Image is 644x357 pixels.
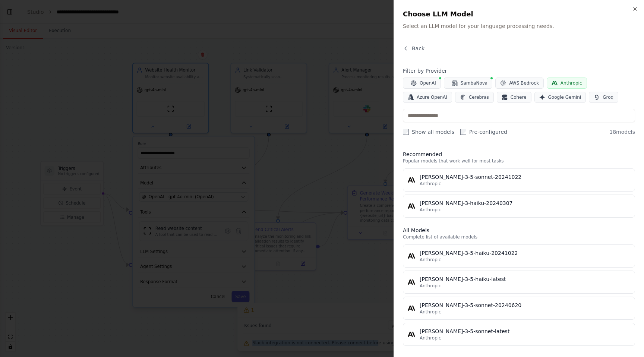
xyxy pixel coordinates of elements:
[460,128,507,136] label: Pre-configured
[561,80,582,86] span: Anthropic
[460,129,466,135] input: Pre-configured
[548,94,581,100] span: Google Gemini
[403,234,635,240] p: Complete list of available models
[403,244,635,268] button: [PERSON_NAME]-3-5-haiku-20241022Anthropic
[420,301,630,309] div: [PERSON_NAME]-3-5-sonnet-20240620
[420,249,630,257] div: [PERSON_NAME]-3-5-haiku-20241022
[420,275,630,283] div: [PERSON_NAME]-3-5-haiku-latest
[461,80,487,86] span: SambaNova
[403,9,635,19] h2: Choose LLM Model
[417,94,447,100] span: Azure OpenAI
[403,128,454,136] label: Show all models
[420,283,441,289] span: Anthropic
[420,173,630,181] div: [PERSON_NAME]-3-5-sonnet-20241022
[403,323,635,346] button: [PERSON_NAME]-3-5-sonnet-latestAnthropic
[589,92,618,103] button: Groq
[469,94,489,100] span: Cerebras
[609,128,635,136] span: 18 models
[497,92,531,103] button: Cohere
[403,129,409,135] input: Show all models
[509,80,539,86] span: AWS Bedrock
[455,92,494,103] button: Cerebras
[403,78,441,89] button: OpenAI
[403,67,635,75] h4: Filter by Provider
[495,78,544,89] button: AWS Bedrock
[420,181,441,187] span: Anthropic
[403,227,635,234] h3: All Models
[420,80,436,86] span: OpenAI
[420,335,441,341] span: Anthropic
[412,45,424,52] span: Back
[403,271,635,294] button: [PERSON_NAME]-3-5-haiku-latestAnthropic
[403,92,452,103] button: Azure OpenAI
[603,94,613,100] span: Groq
[403,151,635,158] h3: Recommended
[403,168,635,192] button: [PERSON_NAME]-3-5-sonnet-20241022Anthropic
[444,78,492,89] button: SambaNova
[420,309,441,315] span: Anthropic
[403,158,635,164] p: Popular models that work well for most tasks
[420,199,630,207] div: [PERSON_NAME]-3-haiku-20240307
[403,195,635,218] button: [PERSON_NAME]-3-haiku-20240307Anthropic
[403,297,635,320] button: [PERSON_NAME]-3-5-sonnet-20240620Anthropic
[403,45,424,52] button: Back
[420,328,630,335] div: [PERSON_NAME]-3-5-sonnet-latest
[403,22,635,30] p: Select an LLM model for your language processing needs.
[420,207,441,213] span: Anthropic
[534,92,586,103] button: Google Gemini
[420,257,441,263] span: Anthropic
[511,94,527,100] span: Cohere
[547,78,587,89] button: Anthropic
